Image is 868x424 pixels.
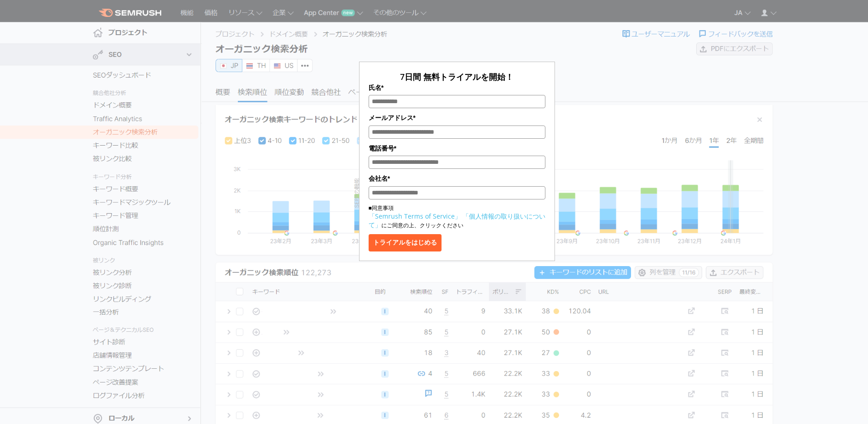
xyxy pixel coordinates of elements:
button: トライアルをはじめる [369,234,442,251]
span: 7日間 無料トライアルを開始！ [400,71,514,82]
p: ■同意事項 にご同意の上、クリックください [369,204,545,230]
label: 電話番号* [369,143,545,153]
label: メールアドレス* [369,113,545,123]
a: 「個人情報の取り扱いについて」 [369,212,545,229]
a: 「Semrush Terms of Service」 [369,212,461,220]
